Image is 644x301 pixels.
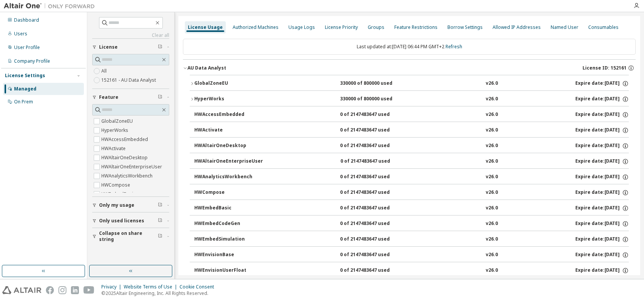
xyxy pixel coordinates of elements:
div: v26.0 [486,174,498,181]
div: Expire date: [DATE] [575,127,629,134]
button: HWAccessEmbedded0 of 2147483647 usedv26.0Expire date:[DATE] [194,106,629,123]
button: HWCompose0 of 2147483647 usedv26.0Expire date:[DATE] [194,184,629,201]
div: Expire date: [DATE] [575,80,629,87]
img: linkedin.svg [71,286,79,294]
button: HWEmbedCodeGen0 of 2147483647 usedv26.0Expire date:[DATE] [194,215,629,232]
div: Usage Logs [288,24,315,30]
div: v26.0 [486,252,498,258]
div: License Usage [188,24,223,30]
div: Feature Restrictions [394,24,438,30]
div: Privacy [101,284,124,290]
button: Only used licenses [92,212,169,229]
div: v26.0 [486,158,498,165]
div: GlobalZoneEU [194,80,263,87]
div: HWEnvisionUserFloat [194,267,263,274]
label: HWAltairOneDesktop [101,153,149,162]
label: HWActivate [101,144,127,153]
div: Expire date: [DATE] [575,174,629,181]
span: License ID: 152161 [583,65,627,71]
div: v26.0 [486,96,498,103]
span: Feature [99,94,118,100]
div: Named User [551,24,578,30]
div: Expire date: [DATE] [575,96,629,103]
div: Expire date: [DATE] [575,158,629,165]
span: Clear filter [158,233,162,239]
a: Clear all [92,32,169,38]
div: Dashboard [14,17,39,23]
div: HWAnalyticsWorkbench [194,174,263,181]
label: GlobalZoneEU [101,117,134,126]
div: 0 of 2147483647 used [340,143,408,149]
button: HWAltairOneEnterpriseUser0 of 2147483647 usedv26.0Expire date:[DATE] [194,153,629,170]
div: Expire date: [DATE] [575,236,629,243]
button: HWAnalyticsWorkbench0 of 2147483647 usedv26.0Expire date:[DATE] [194,169,629,185]
div: AU Data Analyst [187,65,226,71]
div: Groups [368,24,384,30]
span: Only used licenses [99,218,144,224]
div: 0 of 2147483647 used [340,189,408,196]
span: Clear filter [158,218,162,224]
div: HWEmbedSimulation [194,236,263,243]
div: Company Profile [14,58,50,64]
div: HWAltairOneEnterpriseUser [194,158,263,165]
img: facebook.svg [46,286,54,294]
div: 0 of 2147483647 used [340,205,408,212]
div: 330000 of 800000 used [340,96,408,103]
div: v26.0 [486,80,498,87]
div: 0 of 2147483647 used [340,252,408,258]
div: Expire date: [DATE] [575,143,629,149]
button: HyperWorks330000 of 800000 usedv26.0Expire date:[DATE] [190,91,629,108]
div: v26.0 [486,236,498,243]
div: HWAccessEmbedded [194,111,263,118]
button: Feature [92,89,169,106]
button: HWActivate0 of 2147483647 usedv26.0Expire date:[DATE] [194,122,629,139]
div: 0 of 2147483647 used [340,158,409,165]
span: Clear filter [158,94,162,100]
div: Managed [14,86,36,92]
div: 0 of 2147483647 used [340,127,408,134]
div: Expire date: [DATE] [575,267,629,274]
div: User Profile [14,44,40,51]
div: v26.0 [486,267,498,274]
div: 0 of 2147483647 used [340,267,408,274]
div: HWCompose [194,189,263,196]
button: HWAltairOneDesktop0 of 2147483647 usedv26.0Expire date:[DATE] [194,138,629,154]
label: HWAccessEmbedded [101,135,150,144]
div: HyperWorks [194,96,263,103]
button: License [92,39,169,55]
div: Borrow Settings [447,24,483,30]
label: 152161 - AU Data Analyst [101,76,157,85]
p: © 2025 Altair Engineering, Inc. All Rights Reserved. [101,290,219,296]
div: v26.0 [486,127,498,134]
span: License [99,44,118,50]
button: Only my usage [92,197,169,214]
div: v26.0 [486,205,498,212]
button: HWEmbedBasic0 of 2147483647 usedv26.0Expire date:[DATE] [194,200,629,217]
div: 330000 of 800000 used [340,80,408,87]
label: HWAnalyticsWorkbench [101,171,154,181]
div: Allowed IP Addresses [493,24,541,30]
img: Altair One [4,2,99,10]
div: On Prem [14,99,33,105]
div: Expire date: [DATE] [575,111,629,118]
div: Last updated at: [DATE] 06:44 PM GMT+2 [183,39,636,55]
div: License Priority [325,24,358,30]
label: HyperWorks [101,126,130,135]
div: Authorized Machines [233,24,279,30]
button: AU Data AnalystLicense ID: 152161 [183,60,636,76]
label: HWEmbedBasic [101,190,137,199]
label: All [101,67,108,76]
img: youtube.svg [83,286,94,294]
button: HWEnvisionUserFloat0 of 2147483647 usedv26.0Expire date:[DATE] [194,262,629,279]
label: HWCompose [101,181,132,190]
div: v26.0 [486,220,498,227]
div: Users [14,31,27,37]
div: 0 of 2147483647 used [340,111,408,118]
label: HWAltairOneEnterpriseUser [101,162,164,171]
div: v26.0 [486,111,498,118]
span: Clear filter [158,202,162,208]
div: HWActivate [194,127,263,134]
div: v26.0 [486,143,498,149]
div: 0 of 2147483647 used [340,236,408,243]
div: 0 of 2147483647 used [340,220,408,227]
